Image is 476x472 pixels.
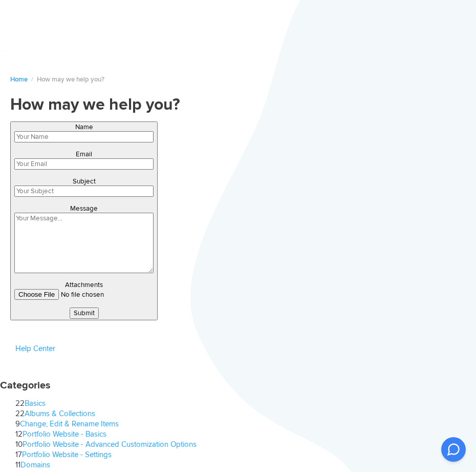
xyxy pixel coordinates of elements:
a: Portfolio Website - Advanced Customization Options [23,440,197,449]
a: Help Center [15,344,55,353]
span: 12 [15,429,23,439]
input: Your Subject [14,186,154,197]
a: Domains [20,460,50,469]
span: 22 [15,399,25,408]
a: Change, Edit & Rename Items [20,419,119,428]
span: How may we help you? [37,75,104,84]
input: Your Email [14,158,154,170]
span: 17 [15,450,22,459]
a: Home [10,75,28,84]
span: / [31,75,33,84]
a: Basics [25,399,46,408]
label: Subject [73,177,96,186]
button: Submit [70,307,99,319]
span: 10 [15,440,23,449]
button: NameEmailSubjectMessageAttachmentsSubmit [10,121,158,320]
input: Your Name [14,131,154,142]
label: Message [70,204,98,213]
h1: How may we help you? [10,95,466,115]
label: Email [76,150,92,158]
label: Name [75,123,93,131]
span: 11 [15,460,20,469]
a: Portfolio Website - Settings [22,450,112,459]
a: Albums & Collections [25,409,95,418]
label: Attachments [65,281,103,289]
span: 22 [15,409,25,418]
input: undefined [14,289,154,300]
a: Portfolio Website - Basics [23,429,106,439]
span: 9 [15,419,20,428]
